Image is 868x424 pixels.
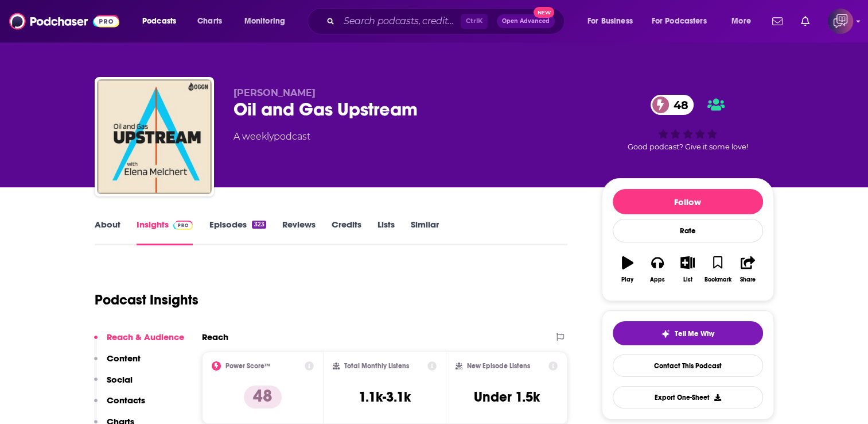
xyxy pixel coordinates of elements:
[672,249,702,290] button: List
[613,219,763,242] div: Rate
[628,142,748,151] span: Good podcast? Give it some love!
[107,374,133,385] p: Social
[768,11,787,31] a: Show notifications dropdown
[613,321,763,345] button: tell me why sparkleTell Me Why
[650,276,665,283] div: Apps
[828,9,853,34] button: Show profile menu
[796,11,814,31] a: Show notifications dropdown
[613,386,763,408] button: Export One-Sheet
[95,291,198,309] h1: Podcast Insights
[613,354,763,377] a: Contact This Podcast
[377,219,395,245] a: Lists
[662,95,694,115] span: 48
[197,13,222,29] span: Charts
[344,362,409,370] h2: Total Monthly Listens
[339,12,461,30] input: Search podcasts, credits, & more...
[94,353,141,374] button: Content
[467,362,530,370] h2: New Episode Listens
[209,219,266,245] a: Episodes323
[474,388,540,406] h3: Under 1.5k
[731,13,751,29] span: More
[244,13,285,29] span: Monitoring
[602,87,774,159] div: 48Good podcast? Give it some love!
[9,10,119,32] img: Podchaser - Follow, Share and Rate Podcasts
[236,12,300,30] button: open menu
[534,7,554,18] span: New
[579,12,647,30] button: open menu
[621,276,633,283] div: Play
[225,362,270,370] h2: Power Score™
[359,388,411,406] h3: 1.1k-3.1k
[94,395,145,416] button: Contacts
[411,219,439,245] a: Similar
[95,219,120,245] a: About
[97,79,212,194] img: Oil and Gas Upstream
[613,249,643,290] button: Play
[233,87,316,98] span: [PERSON_NAME]
[644,12,723,30] button: open menu
[723,12,765,30] button: open menu
[233,130,310,144] div: A weekly podcast
[94,374,133,395] button: Social
[683,276,692,283] div: List
[190,12,229,30] a: Charts
[828,9,853,34] span: Logged in as corioliscompany
[252,221,266,229] div: 323
[94,332,184,353] button: Reach & Audience
[704,276,731,283] div: Bookmark
[142,13,176,29] span: Podcasts
[134,12,191,30] button: open menu
[703,249,733,290] button: Bookmark
[107,332,184,342] p: Reach & Audience
[613,189,763,214] button: Follow
[587,13,633,29] span: For Business
[643,249,672,290] button: Apps
[828,9,853,34] img: User Profile
[651,95,694,115] a: 48
[740,276,756,283] div: Share
[661,329,670,338] img: tell me why sparkle
[733,249,762,290] button: Share
[107,353,141,364] p: Content
[318,8,575,34] div: Search podcasts, credits, & more...
[652,13,707,29] span: For Podcasters
[502,18,550,24] span: Open Advanced
[497,14,555,28] button: Open AdvancedNew
[675,329,714,338] span: Tell Me Why
[137,219,193,245] a: InsightsPodchaser Pro
[107,395,145,406] p: Contacts
[332,219,361,245] a: Credits
[282,219,316,245] a: Reviews
[461,14,488,29] span: Ctrl K
[173,221,193,230] img: Podchaser Pro
[202,332,228,342] h2: Reach
[244,386,282,408] p: 48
